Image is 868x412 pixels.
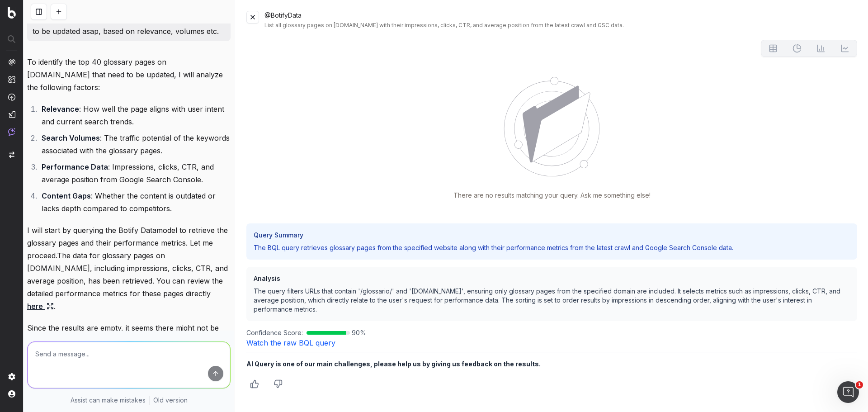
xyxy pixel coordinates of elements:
p: Since the results are empty, it seems there might not be any glossary pages currently receiving s... [27,322,231,398]
h3: Query Summary [254,231,850,240]
p: The BQL query retrieves glossary pages from the specified website along with their performance me... [254,243,850,252]
img: Switch project [9,152,14,158]
h3: Analysis [254,274,850,283]
strong: Content Gaps [42,191,91,200]
a: here [27,300,54,313]
div: @BotifyData [264,11,857,29]
li: : How well the page aligns with user intent and current search trends. [39,103,231,128]
img: Intelligence [8,76,15,83]
p: The query filters URLs that contain '/glossario/' and '[DOMAIN_NAME]', ensuring only glossary pag... [254,287,850,314]
b: AI Query is one of our main challenges, please help us by giving us feedback on the results. [246,360,541,368]
span: 90 % [352,328,366,337]
p: There are no results matching your query. Ask me something else! [453,191,651,200]
p: Assist can make mistakes [71,396,146,405]
li: : The traffic potential of the keywords associated with the glossary pages. [39,132,231,157]
button: Not available for current data [761,40,785,57]
strong: Search Volumes [42,133,100,142]
a: Old version [153,396,188,405]
strong: Relevance [42,104,79,114]
button: Not available for current data [809,40,833,57]
button: Not available for current data [833,40,857,57]
a: Watch the raw BQL query [246,338,335,347]
img: Assist [8,128,15,136]
button: Not available for current data [785,40,809,57]
span: Confidence Score: [246,328,303,337]
p: To identify the top 40 glossary pages on [DOMAIN_NAME] that need to be updated, I will analyze th... [27,56,231,94]
button: Thumbs down [270,376,286,392]
button: Thumbs up [246,376,263,392]
img: Activation [8,93,15,101]
strong: Performance Data [42,162,108,171]
div: List all glossary pages on [DOMAIN_NAME] with their impressions, clicks, CTR, and average positio... [264,22,857,29]
img: Setting [8,373,15,380]
p: I will start by querying the Botify Datamodel to retrieve the glossary pages and their performanc... [27,224,231,313]
iframe: Intercom live chat [837,381,859,403]
img: Analytics [8,58,15,66]
img: Studio [8,111,15,118]
img: My account [8,390,15,398]
span: 1 [856,381,863,388]
li: : Whether the content is outdated or lacks depth compared to competitors. [39,189,231,215]
li: : Impressions, clicks, CTR, and average position from Google Search Console. [39,161,231,186]
img: Botify logo [8,7,16,19]
img: No Data [504,77,600,176]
